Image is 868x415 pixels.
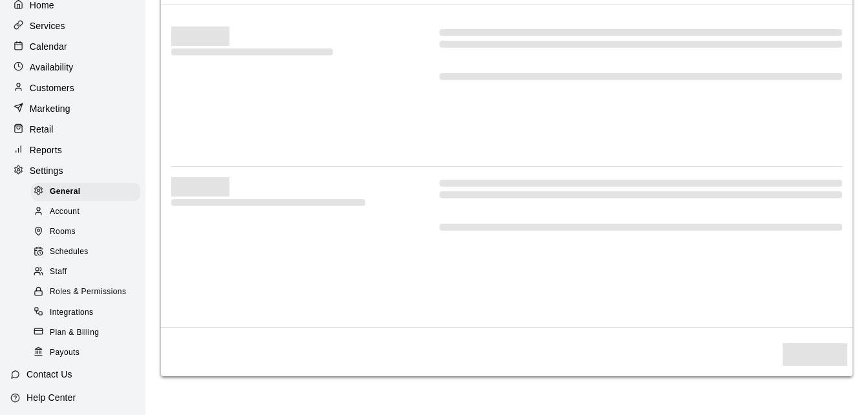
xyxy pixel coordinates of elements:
span: Account [50,206,79,218]
div: Schedules [31,243,140,261]
a: Payouts [31,343,145,363]
span: Roles & Permissions [50,286,126,299]
div: Rooms [31,223,140,241]
a: Calendar [10,37,135,56]
span: Rooms [50,226,76,239]
p: Availability [30,61,74,74]
a: Schedules [31,242,145,262]
p: Settings [30,164,63,177]
p: Help Center [26,391,76,404]
p: Customers [30,81,74,94]
a: Availability [10,58,135,77]
a: General [31,182,145,202]
a: Reports [10,140,135,160]
a: Retail [10,120,135,139]
div: Account [31,203,140,221]
a: Account [31,202,145,222]
a: Rooms [31,222,145,242]
span: Integrations [50,306,94,319]
a: Services [10,16,135,36]
p: Retail [30,123,54,136]
div: Plan & Billing [31,324,140,342]
span: Staff [50,266,67,279]
span: General [50,186,81,198]
div: Payouts [31,344,140,362]
a: Staff [31,262,145,282]
p: Services [30,19,65,32]
span: Plan & Billing [50,326,99,339]
p: Contact Us [26,368,72,381]
p: Calendar [30,40,67,53]
a: Roles & Permissions [31,282,145,303]
p: Reports [30,144,62,156]
div: General [31,183,140,201]
div: Integrations [31,304,140,322]
span: Payouts [50,346,79,359]
p: Marketing [30,102,70,115]
div: Staff [31,263,140,281]
a: Customers [10,78,135,98]
span: Schedules [50,246,89,259]
a: Integrations [31,303,145,323]
a: Marketing [10,99,135,118]
a: Plan & Billing [31,323,145,343]
a: Settings [10,161,135,180]
div: Roles & Permissions [31,283,140,301]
